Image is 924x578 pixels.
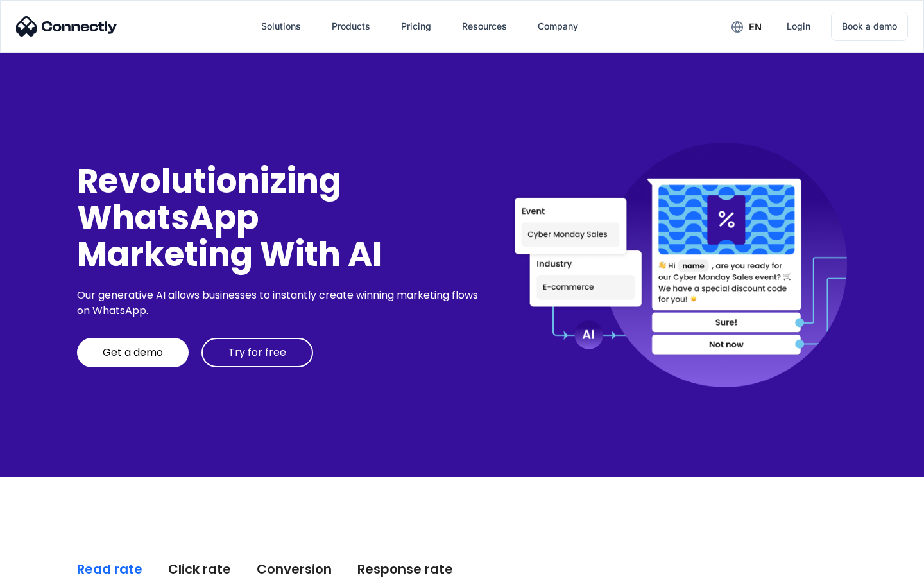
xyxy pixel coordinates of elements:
div: Solutions [251,11,311,42]
div: Read rate [77,560,142,578]
aside: Language selected: English [13,556,77,574]
div: en [749,18,762,36]
div: Response rate [357,560,453,578]
div: Resources [452,11,517,42]
div: Resources [462,17,507,35]
div: en [721,17,771,36]
a: Try for free [201,338,313,367]
a: Get a demo [77,338,189,367]
div: Products [321,11,381,42]
div: Login [787,17,810,35]
div: Try for free [228,346,286,359]
a: Login [776,11,821,42]
div: Revolutionizing WhatsApp Marketing With AI [77,162,483,273]
a: Pricing [391,11,441,42]
div: Conversion [257,560,332,578]
div: Our generative AI allows businesses to instantly create winning marketing flows on WhatsApp. [77,288,483,319]
img: Connectly Logo [16,16,117,37]
div: Get a demo [103,346,163,359]
div: Pricing [401,17,431,35]
div: Products [332,17,370,35]
a: Book a demo [831,12,908,41]
div: Solutions [261,17,301,35]
div: Company [527,11,588,42]
ul: Language list [26,556,77,574]
div: Company [538,17,578,35]
div: Click rate [168,560,231,578]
